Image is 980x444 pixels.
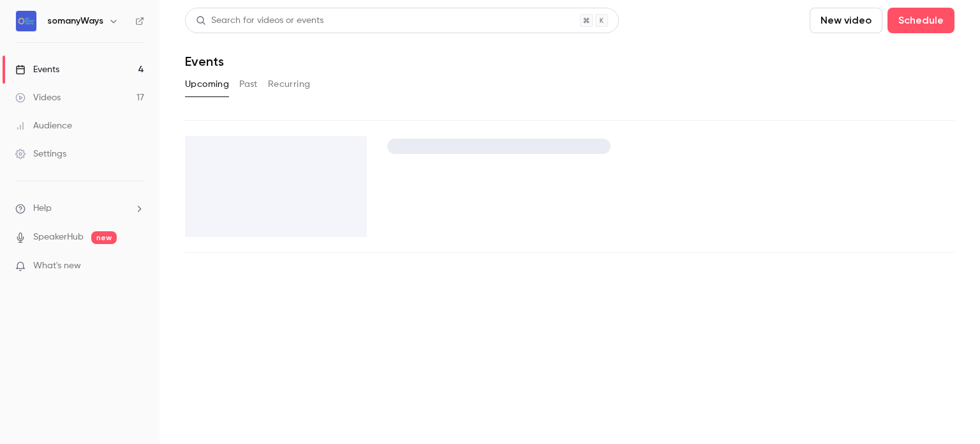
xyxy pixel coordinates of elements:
[239,74,258,95] button: Past
[887,8,954,33] button: Schedule
[33,231,84,244] a: SpeakerHub
[91,231,117,244] span: new
[15,148,66,160] div: Settings
[15,119,72,132] div: Audience
[15,202,144,215] li: help-dropdown-opener
[810,8,882,33] button: New video
[185,54,224,69] h1: Events
[47,15,103,27] h6: somanyWays
[16,11,36,31] img: somanyWays
[33,202,52,215] span: Help
[185,74,229,95] button: Upcoming
[268,74,311,95] button: Recurring
[15,91,61,104] div: Videos
[196,14,323,27] div: Search for videos or events
[15,63,59,76] div: Events
[33,259,81,273] span: What's new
